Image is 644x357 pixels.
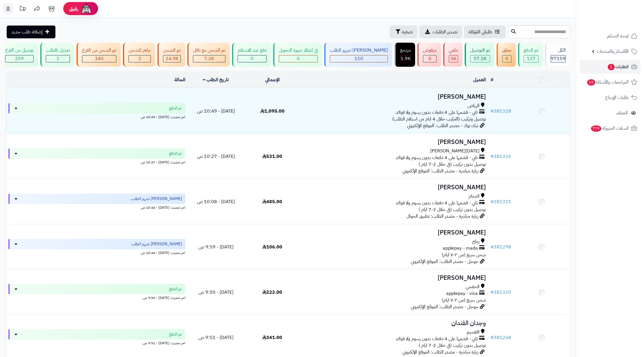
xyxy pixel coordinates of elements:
div: تم الشحن من الفرع [82,47,116,54]
a: مرتجع 1.9K [393,43,416,67]
a: #381328 [491,108,511,115]
div: 2 [129,55,151,62]
span: جوجل - مصدر الطلب: الموقع الإلكتروني [411,258,478,265]
div: 0 [423,55,436,62]
span: تصفية [402,28,413,35]
div: معلق [502,47,511,54]
div: توصيل من الفرع [5,47,34,54]
div: في انتظار صورة التحويل [279,47,318,54]
a: جاهز للشحن 2 [122,43,156,67]
span: توصيل بدون تركيب (في خلال 2-7 ايام ) [419,161,486,168]
span: 341.00 [262,334,282,341]
span: [DATE] - 9:59 ص [198,244,234,250]
span: توصيل وتركيب (التركيب خلال 4 ايام من استلام الطلب) [392,116,486,122]
span: 106.00 [262,244,282,250]
span: لوحة التحكم [607,32,629,40]
span: تم الدفع [169,151,182,156]
span: 7.2K [204,55,214,62]
span: توصيل بدون تركيب (في خلال 2-7 ايام ) [419,342,486,349]
div: 5007 [449,55,458,62]
span: زيارة مباشرة - مصدر الطلب: تطبيق الجوال [406,213,478,220]
div: ملغي [449,47,458,54]
span: 97159 [551,55,565,62]
a: تصدير الطلبات [419,26,462,38]
span: # [491,153,494,160]
span: 1 [607,64,615,71]
img: ai-face.png [81,3,92,15]
h3: [PERSON_NAME] [303,139,486,145]
span: تصدير الطلبات [433,28,457,35]
span: الأقسام والمنتجات [597,47,629,55]
div: 110 [330,55,388,62]
a: #381320 [491,289,511,296]
a: طلبات الإرجاع [580,91,641,104]
span: 24.9K [166,55,178,62]
span: # [491,244,494,250]
span: [DATE] - 10:49 ص [197,108,235,115]
div: تم التوصيل [470,47,490,54]
span: # [491,198,494,205]
span: 1.9K [401,55,410,62]
a: [PERSON_NAME] تجهيز الطلب 110 [323,43,393,67]
h3: [PERSON_NAME] [303,275,486,281]
a: تاريخ الطلب [203,76,229,83]
div: [PERSON_NAME] تجهيز الطلب [330,47,388,54]
a: الطلبات1 [580,60,641,74]
span: 1 [57,55,59,62]
span: 1,095.00 [260,108,285,115]
span: 5K [451,55,456,62]
span: [PERSON_NAME] تجهيز الطلب [131,241,182,247]
span: 0 [505,55,508,62]
span: 259 [15,55,24,62]
span: 0 [251,55,254,62]
div: 0 [502,55,511,62]
a: #381298 [491,244,511,250]
div: 1854 [400,55,410,62]
a: ملغي 5K [442,43,464,67]
div: 137 [524,55,538,62]
span: [DATE] - 9:51 ص [198,334,234,341]
span: 0 [428,55,431,62]
span: تابي - قسّمها على 4 دفعات بدون رسوم ولا فوائد [396,109,478,116]
div: اخر تحديث: [DATE] - 10:49 ص [8,113,185,120]
div: 0 [279,55,317,62]
div: 259 [6,55,33,62]
a: تم الشحن من الفرع 340 [75,43,122,67]
div: اخر تحديث: [DATE] - 10:44 ص [8,204,185,210]
span: الخفجي [466,284,480,290]
div: تم الشحن [163,47,181,54]
span: applepay - mada [443,245,478,252]
div: اخر تحديث: [DATE] - 10:27 ص [8,159,185,165]
span: 57.1K [474,55,486,62]
div: جاهز للشحن [129,47,151,54]
span: 110 [354,55,363,62]
span: 222.00 [262,289,282,296]
a: العميل [473,76,486,83]
span: [DATE] - 10:27 ص [197,153,235,160]
span: [PERSON_NAME] تجهيز الطلب [131,196,182,202]
a: #381268 [491,334,511,341]
a: تم الشحن مع ناقل 7.2K [186,43,231,67]
div: 0 [238,55,266,62]
span: [DATE][PERSON_NAME] [430,148,480,154]
div: دفع عند الاستلام [238,47,267,54]
h3: [PERSON_NAME] [303,93,486,100]
span: إضافة طلب جديد [11,28,43,35]
a: #381321 [491,198,511,205]
span: [DATE] - 10:08 ص [197,198,235,205]
span: 137 [527,55,536,62]
div: اخر تحديث: [DATE] - 10:44 ص [8,249,185,255]
span: طلباتي المُوكلة [468,28,492,35]
div: تعديل بالطلب [46,47,70,54]
div: 24911 [163,55,180,62]
a: الكل97159 [544,43,571,67]
h3: [PERSON_NAME] [303,229,486,236]
div: 1 [46,55,70,62]
span: 779 [590,125,602,132]
a: إضافة طلب جديد [7,26,55,38]
span: [DATE] - 9:50 ص [198,289,234,296]
span: العملاء [616,109,628,117]
span: شحن سريع (من ٢-٧ ايام) [442,251,486,258]
span: applepay - visa [446,290,478,297]
a: طلباتي المُوكلة [464,26,506,38]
